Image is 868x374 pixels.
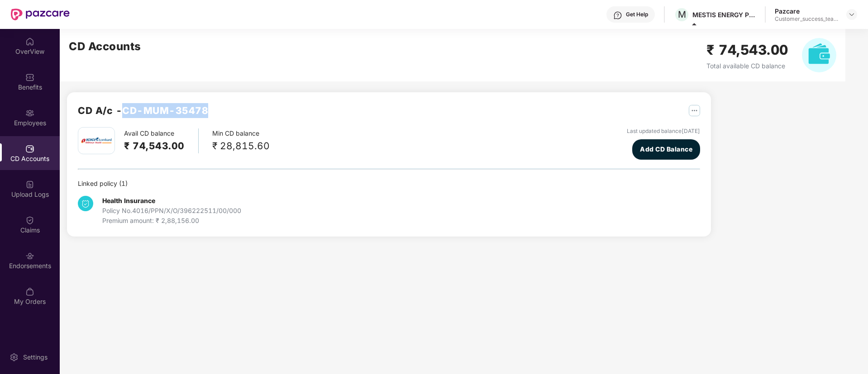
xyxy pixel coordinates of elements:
img: svg+xml;base64,PHN2ZyBpZD0iRHJvcGRvd24tMzJ4MzIiIHhtbG5zPSJodHRwOi8vd3d3LnczLm9yZy8yMDAwL3N2ZyIgd2... [848,11,855,18]
img: svg+xml;base64,PHN2ZyBpZD0iVXBsb2FkX0xvZ3MiIGRhdGEtbmFtZT0iVXBsb2FkIExvZ3MiIHhtbG5zPSJodHRwOi8vd3... [25,180,34,189]
img: svg+xml;base64,PHN2ZyB4bWxucz0iaHR0cDovL3d3dy53My5vcmcvMjAwMC9zdmciIHdpZHRoPSIzNCIgaGVpZ2h0PSIzNC... [78,196,93,211]
img: svg+xml;base64,PHN2ZyBpZD0iRW1wbG95ZWVzIiB4bWxucz0iaHR0cDovL3d3dy53My5vcmcvMjAwMC9zdmciIHdpZHRoPS... [25,109,34,118]
img: svg+xml;base64,PHN2ZyBpZD0iSGVscC0zMngzMiIgeG1sbnM9Imh0dHA6Ly93d3cudzMub3JnLzIwMDAvc3ZnIiB3aWR0aD... [613,11,622,20]
img: svg+xml;base64,PHN2ZyB4bWxucz0iaHR0cDovL3d3dy53My5vcmcvMjAwMC9zdmciIHhtbG5zOnhsaW5rPSJodHRwOi8vd3... [802,38,836,72]
h2: CD A/c - CD-MUM-35478 [78,103,208,118]
div: Pazcare [775,7,838,15]
img: svg+xml;base64,PHN2ZyBpZD0iU2V0dGluZy0yMHgyMCIgeG1sbnM9Imh0dHA6Ly93d3cudzMub3JnLzIwMDAvc3ZnIiB3aW... [10,353,19,362]
h2: ₹ 74,543.00 [706,39,788,61]
img: svg+xml;base64,PHN2ZyB4bWxucz0iaHR0cDovL3d3dy53My5vcmcvMjAwMC9zdmciIHdpZHRoPSIyNSIgaGVpZ2h0PSIyNS... [689,105,700,116]
div: Policy No. 4016/PPN/X/O/396222511/00/000 [102,206,241,216]
img: svg+xml;base64,PHN2ZyBpZD0iTXlfT3JkZXJzIiBkYXRhLW5hbWU9Ik15IE9yZGVycyIgeG1sbnM9Imh0dHA6Ly93d3cudz... [25,287,34,296]
img: svg+xml;base64,PHN2ZyBpZD0iSG9tZSIgeG1sbnM9Imh0dHA6Ly93d3cudzMub3JnLzIwMDAvc3ZnIiB3aWR0aD0iMjAiIG... [25,37,34,46]
div: Premium amount: ₹ 2,88,156.00 [102,216,241,226]
div: Get Help [626,11,648,18]
span: M [678,9,686,20]
span: Total available CD balance [706,62,785,70]
img: svg+xml;base64,PHN2ZyBpZD0iQ2xhaW0iIHhtbG5zPSJodHRwOi8vd3d3LnczLm9yZy8yMDAwL3N2ZyIgd2lkdGg9IjIwIi... [25,216,34,225]
span: Add CD Balance [640,144,692,154]
div: MESTIS ENERGY PRIVATE LIMITED [692,10,756,19]
img: New Pazcare Logo [11,9,70,20]
div: ₹ 28,815.60 [212,138,270,153]
img: svg+xml;base64,PHN2ZyBpZD0iRW5kb3JzZW1lbnRzIiB4bWxucz0iaHR0cDovL3d3dy53My5vcmcvMjAwMC9zdmciIHdpZH... [25,251,34,260]
h2: ₹ 74,543.00 [124,138,185,153]
div: Min CD balance [212,128,270,153]
div: Customer_success_team_lead [775,15,838,23]
img: svg+xml;base64,PHN2ZyBpZD0iQ0RfQWNjb3VudHMiIGRhdGEtbmFtZT0iQ0QgQWNjb3VudHMiIHhtbG5zPSJodHRwOi8vd3... [25,144,34,153]
div: Avail CD balance [124,128,199,153]
div: Last updated balance [DATE] [627,127,700,136]
img: icici.png [79,135,114,147]
div: Linked policy ( 1 ) [78,179,700,189]
div: Settings [20,353,50,362]
h2: CD Accounts [69,38,141,55]
img: svg+xml;base64,PHN2ZyBpZD0iQmVuZWZpdHMiIHhtbG5zPSJodHRwOi8vd3d3LnczLm9yZy8yMDAwL3N2ZyIgd2lkdGg9Ij... [25,73,34,82]
button: Add CD Balance [632,139,700,160]
b: Health Insurance [102,197,155,204]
